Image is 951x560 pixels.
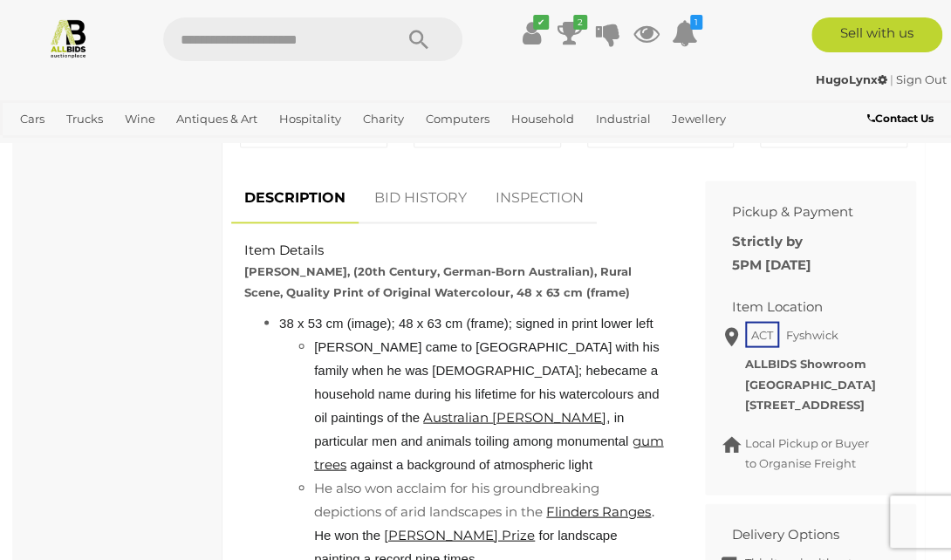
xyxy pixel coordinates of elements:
[588,105,657,133] a: Industrial
[361,172,480,223] a: BID HISTORY
[59,105,110,133] a: Trucks
[314,338,659,377] span: [PERSON_NAME] came to [GEOGRAPHIC_DATA] with his family when he was [DEMOGRAPHIC_DATA]; he
[419,105,496,133] a: Computers
[518,17,544,49] a: ✔
[546,502,651,519] a: Flinders Ranges
[731,299,864,314] h2: Item Location
[423,408,606,425] a: Australian [PERSON_NAME]
[745,435,869,469] span: Local Pickup or Buyer to Organise Freight
[272,105,348,133] a: Hospitality
[375,17,462,61] button: Search
[118,105,162,133] a: Wine
[356,105,411,133] a: Charity
[13,133,60,162] a: Office
[731,204,864,219] h2: Pickup & Payment
[557,17,583,49] a: 2
[126,133,263,162] a: [GEOGRAPHIC_DATA]
[745,321,779,347] span: ACT
[350,456,592,471] span: against a background of atmospheric light
[68,133,118,162] a: Sports
[573,15,587,30] i: 2
[867,109,938,128] a: Contact Us
[169,105,264,133] a: Antiques & Art
[384,526,535,543] a: [PERSON_NAME] Prize
[244,263,632,297] strong: [PERSON_NAME], (20th Century, German-Born Australian), Rural Scene, Quality Print of Original Wat...
[816,72,887,86] strong: HugoLynx
[745,356,876,390] strong: ALLBIDS Showroom [GEOGRAPHIC_DATA]
[867,112,934,125] b: Contact Us
[13,105,51,133] a: Cars
[279,315,653,330] span: 38 x 53 cm (image); 48 x 63 cm (frame); signed in print lower left
[690,15,702,30] i: 1
[503,105,580,133] a: Household
[782,323,843,345] span: Fyshwick
[811,17,942,52] a: Sell with us
[890,72,893,86] span: |
[533,15,549,30] i: ✔
[665,105,733,133] a: Jewellery
[231,172,359,223] a: DESCRIPTION
[731,232,811,272] b: Strictly by 5PM [DATE]
[816,72,890,86] a: HugoLynx
[745,397,865,411] strong: [STREET_ADDRESS]
[731,527,864,542] h2: Delivery Options
[672,17,698,49] a: 1
[482,172,597,223] a: INSPECTION
[244,242,666,257] h2: Item Details
[896,72,947,86] a: Sign Out
[48,17,89,58] img: Allbids.com.au
[314,362,659,424] span: became a household name during his lifetime for his watercolours and oil paintings of the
